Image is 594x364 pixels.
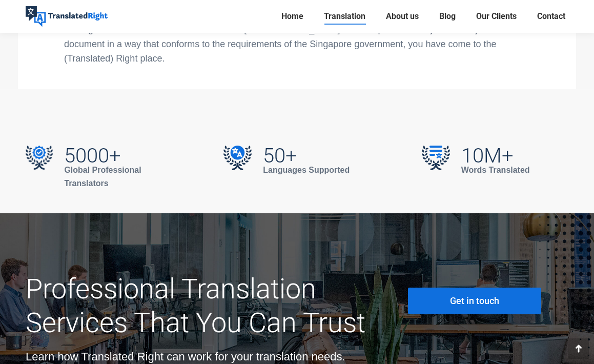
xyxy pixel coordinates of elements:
[26,350,377,363] div: Learn how Translated Right can work for your translation needs.
[461,148,530,164] h2: 10M+
[278,9,306,24] a: Home
[324,11,365,22] span: Translation
[64,166,141,188] strong: Global Professional Translators
[26,146,53,170] img: 5000+
[386,11,419,22] span: About us
[534,9,568,24] a: Contact
[537,11,565,22] span: Contact
[461,166,530,174] strong: Words Translated
[422,146,450,170] img: 10M+
[263,166,350,174] strong: Languages Supported
[321,9,368,24] a: Translation
[64,7,525,66] p: Our streamlined process will have your document translated, notarized in a hassle-free manner. If...
[223,146,252,170] img: 50+
[26,6,108,27] img: Translated Right
[26,272,377,340] h2: Professional Translation Services That You Can Trust
[473,9,520,24] a: Our Clients
[263,148,350,164] h2: 50+
[408,288,541,314] a: Get in touch
[436,9,459,24] a: Blog
[64,148,172,164] h2: 5000+
[439,11,456,22] span: Blog
[281,11,303,22] span: Home
[383,9,422,24] a: About us
[450,296,499,306] span: Get in touch
[476,11,517,22] span: Our Clients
